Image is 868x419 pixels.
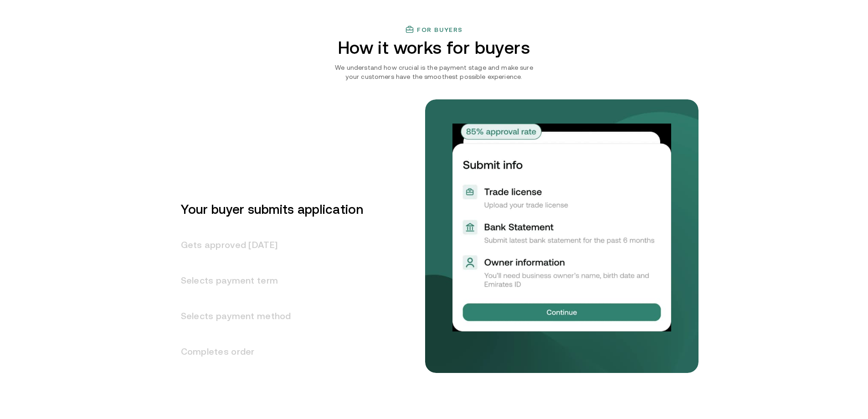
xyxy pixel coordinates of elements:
[405,25,414,34] img: finance
[331,63,538,81] p: We understand how crucial is the payment stage and make sure your customers have the smoothest po...
[170,263,363,298] h3: Selects payment term
[170,227,363,263] h3: Gets approved [DATE]
[417,26,463,33] h3: For buyers
[301,38,567,57] h2: How it works for buyers
[170,298,363,334] h3: Selects payment method
[170,334,363,369] h3: Completes order
[452,124,671,331] img: Your buyer submits application
[170,191,363,227] h3: Your buyer submits application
